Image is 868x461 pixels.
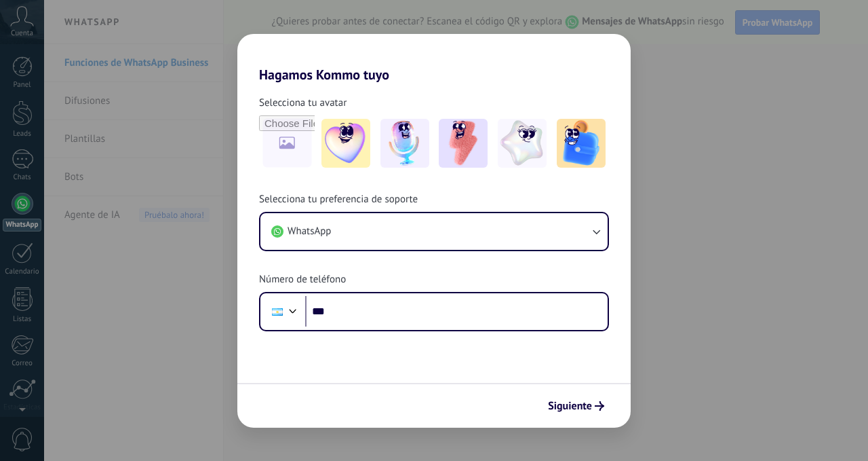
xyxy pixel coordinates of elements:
img: -5.jpeg [557,119,606,168]
span: Selecciona tu avatar [259,96,347,110]
img: -1.jpeg [321,119,370,168]
img: -3.jpeg [439,119,488,168]
h2: Hagamos Kommo tuyo [237,34,631,83]
span: Número de teléfono [259,273,346,287]
span: Selecciona tu preferencia de soporte [259,193,418,206]
img: -4.jpeg [498,119,547,168]
button: Siguiente [542,394,610,418]
div: Argentina: + 54 [264,297,290,326]
span: WhatsApp [288,225,331,238]
img: -2.jpeg [380,119,429,168]
span: Siguiente [548,401,592,411]
button: WhatsApp [260,213,608,250]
